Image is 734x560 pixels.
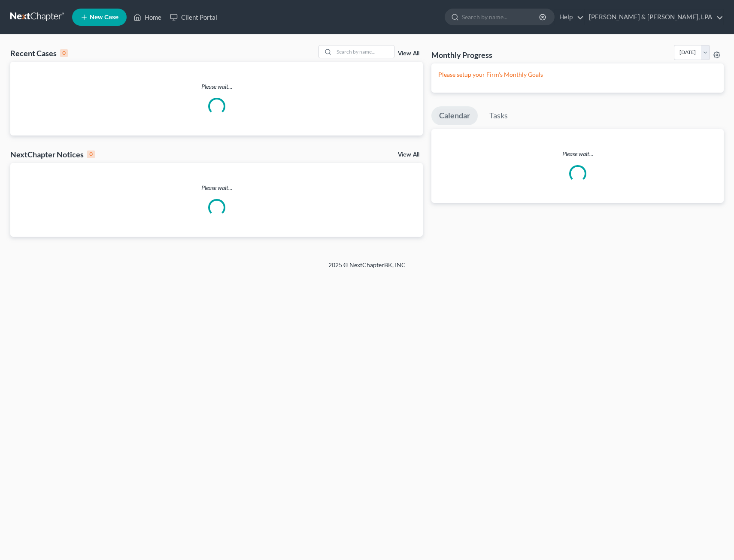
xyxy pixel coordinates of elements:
a: View All [398,51,419,57]
a: Tasks [482,106,516,125]
a: [PERSON_NAME] & [PERSON_NAME], LPA [585,9,723,25]
div: NextChapter Notices [10,149,95,160]
div: 0 [87,151,95,158]
input: Search by name... [462,9,540,25]
p: Please wait... [10,82,423,91]
p: Please wait... [431,150,724,158]
input: Search by name... [334,45,394,58]
a: Calendar [431,106,478,125]
p: Please wait... [10,184,423,192]
p: Please setup your Firm's Monthly Goals [438,70,717,79]
h3: Monthly Progress [431,50,492,60]
a: Home [129,9,166,25]
span: New Case [90,14,118,21]
a: View All [398,152,419,158]
div: 0 [60,49,68,57]
div: 2025 © NextChapterBK, INC [122,261,612,276]
a: Help [555,9,584,25]
a: Client Portal [166,9,221,25]
div: Recent Cases [10,48,68,58]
